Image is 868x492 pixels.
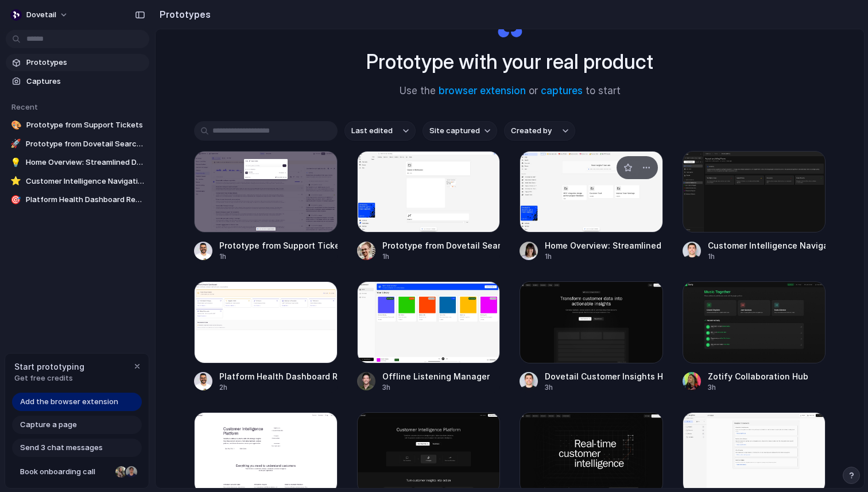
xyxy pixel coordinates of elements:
[10,119,22,131] div: 🎨
[155,7,211,21] h2: Prototypes
[439,85,526,96] a: browser extension
[194,151,338,262] a: Prototype from Support TicketsPrototype from Support Tickets1h
[26,176,145,187] span: Customer Intelligence Navigation Enhancements
[344,121,416,141] button: Last edited
[423,121,497,141] button: Site captured
[708,239,826,251] div: Customer Intelligence Navigation Enhancements
[382,239,501,251] div: Prototype from Dovetail Search Results
[382,370,490,382] div: Offline Listening Manager
[545,251,663,262] div: 1h
[14,373,84,384] span: Get free credits
[10,138,21,150] div: 🚀
[194,281,338,392] a: Platform Health Dashboard RedesignPlatform Health Dashboard Redesign2h
[357,151,501,262] a: Prototype from Dovetail Search ResultsPrototype from Dovetail Search Results1h
[429,125,480,137] span: Site captured
[6,73,149,90] a: Captures
[26,157,145,168] span: Home Overview: Streamlined Dashboard
[20,442,103,454] span: Send 3 chat messages
[10,157,21,168] div: 💡
[10,176,21,187] div: ⭐
[125,465,138,479] div: Christian Iacullo
[683,281,826,392] a: Zotify Collaboration HubZotify Collaboration Hub3h
[520,281,663,392] a: Dovetail Customer Insights HomepageDovetail Customer Insights Homepage3h
[6,154,149,171] a: 💡Home Overview: Streamlined Dashboard
[382,382,490,393] div: 3h
[26,138,145,150] span: Prototype from Dovetail Search Results
[26,194,145,206] span: Platform Health Dashboard Redesign
[219,370,338,382] div: Platform Health Dashboard Redesign
[20,466,111,478] span: Book onboarding call
[351,125,393,137] span: Last edited
[26,119,145,131] span: Prototype from Support Tickets
[545,370,663,382] div: Dovetail Customer Insights Homepage
[11,102,38,111] span: Recent
[520,151,663,262] a: Home Overview: Streamlined DashboardHome Overview: Streamlined Dashboard1h
[708,251,826,262] div: 1h
[6,117,149,134] a: 🎨Prototype from Support Tickets
[382,251,501,262] div: 1h
[26,57,145,68] span: Prototypes
[6,173,149,190] a: ⭐Customer Intelligence Navigation Enhancements
[541,85,583,96] a: captures
[6,54,149,71] a: Prototypes
[545,239,663,251] div: Home Overview: Streamlined Dashboard
[219,382,338,393] div: 2h
[366,47,653,77] h1: Prototype with your real product
[12,463,142,481] a: Book onboarding call
[26,76,145,87] span: Captures
[545,382,663,393] div: 3h
[6,135,149,153] a: 🚀Prototype from Dovetail Search Results
[708,370,808,382] div: Zotify Collaboration Hub
[219,251,338,262] div: 1h
[14,361,84,373] span: Start prototyping
[357,281,501,392] a: Offline Listening ManagerOffline Listening Manager3h
[683,151,826,262] a: Customer Intelligence Navigation EnhancementsCustomer Intelligence Navigation Enhancements1h
[6,6,74,24] button: dovetail
[708,382,808,393] div: 3h
[20,396,118,408] span: Add the browser extension
[511,125,552,137] span: Created by
[504,121,575,141] button: Created by
[20,419,77,431] span: Capture a page
[6,191,149,208] a: 🎯Platform Health Dashboard Redesign
[114,465,128,479] div: Nicole Kubica
[219,239,338,251] div: Prototype from Support Tickets
[400,84,621,99] span: Use the or to start
[26,9,56,21] span: dovetail
[10,194,21,206] div: 🎯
